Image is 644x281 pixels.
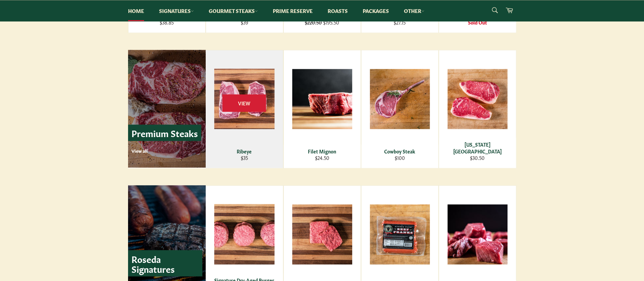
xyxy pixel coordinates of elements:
img: Ground Beef Block [292,204,352,264]
a: Premium Steaks View all [128,50,206,167]
a: Other [397,0,431,21]
span: View [222,94,266,112]
a: Prime Reserve [266,0,319,21]
p: View all [131,148,201,154]
div: $100 [365,154,434,161]
a: Gourmet Steaks [202,0,265,21]
img: New York Strip [447,69,507,129]
div: Filet Mignon [288,148,356,154]
p: Roseda Signatures [128,250,202,276]
a: New York Strip [US_STATE][GEOGRAPHIC_DATA] $30.50 [439,50,516,168]
div: $195.50 [288,19,356,26]
a: Ribeye Ribeye $35 View [206,50,283,168]
s: $220.50 [305,19,322,26]
div: Ribeye [210,148,279,154]
p: Premium Steaks [128,124,201,141]
div: Cowboy Steak [365,148,434,154]
img: All Beef Hot Dog Pack [370,204,430,264]
div: $30.50 [443,154,512,161]
a: Home [121,0,151,21]
a: Cowboy Steak Cowboy Steak $100 [361,50,439,168]
img: Cowboy Steak [370,69,430,129]
div: [US_STATE][GEOGRAPHIC_DATA] [443,141,512,154]
a: Signatures [152,0,201,21]
a: Roasts [321,0,355,21]
div: $24.50 [288,154,356,161]
a: Packages [356,0,396,21]
img: Filet Mignon [292,69,352,129]
div: Sold Out [443,19,512,26]
div: $39 [210,19,279,26]
div: $27.15 [365,19,434,26]
img: Beef Cubes [447,204,507,264]
div: $38.85 [132,19,201,26]
a: Filet Mignon Filet Mignon $24.50 [283,50,361,168]
img: Signature Dry-Aged Burger Pack [214,204,274,264]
